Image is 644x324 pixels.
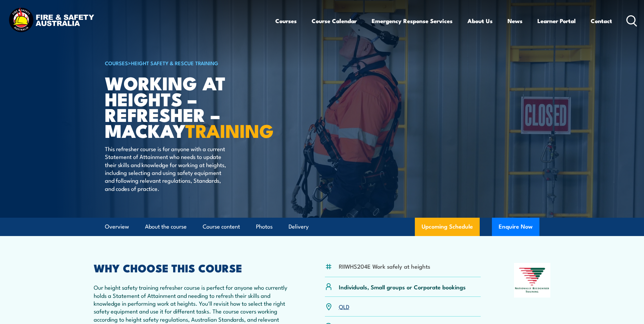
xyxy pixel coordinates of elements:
a: Delivery [289,218,309,236]
a: Course Calendar [312,12,357,30]
a: QLD [339,302,349,310]
img: Nationally Recognised Training logo. [514,263,551,298]
a: Overview [105,218,129,236]
a: Learner Portal [537,12,576,30]
p: Individuals, Small groups or Corporate bookings [339,283,466,291]
a: About the course [145,218,187,236]
button: Enquire Now [492,218,539,236]
a: COURSES [105,59,128,67]
a: Photos [256,218,273,236]
a: News [508,12,522,30]
h2: WHY CHOOSE THIS COURSE [94,263,292,272]
h1: Working at heights – refresher – Mackay [105,75,273,138]
a: Course content [203,218,240,236]
strong: TRAINING [185,116,274,144]
h6: > [105,59,273,67]
p: This refresher course is for anyone with a current Statement of Attainment who needs to update th... [105,145,229,192]
a: Height Safety & Rescue Training [131,59,218,67]
a: About Us [467,12,493,30]
a: Emergency Response Services [372,12,453,30]
a: Contact [591,12,612,30]
a: Courses [275,12,297,30]
a: Upcoming Schedule [415,218,480,236]
li: RIIWHS204E Work safely at heights [339,262,430,270]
